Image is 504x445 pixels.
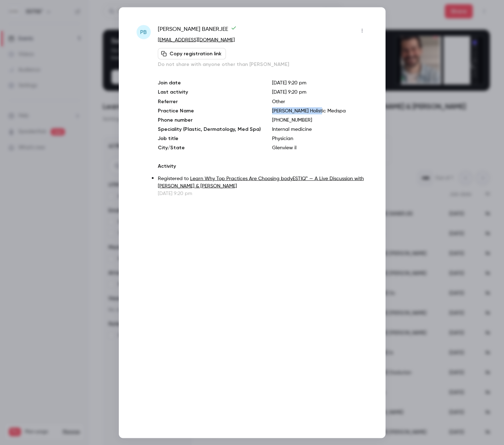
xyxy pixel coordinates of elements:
p: Other [272,98,368,105]
p: Physician [272,135,368,142]
p: Referrer [158,98,261,105]
p: Internal medicine [272,126,368,133]
p: Glenview il [272,144,368,151]
p: Practice Name [158,107,261,114]
p: Phone number [158,116,261,123]
button: Copy registration link [158,48,226,59]
p: City/State [158,144,261,151]
p: Activity [158,162,368,169]
p: [DATE] 9:20 pm [272,79,368,86]
p: [DATE] 9:20 pm [158,190,368,197]
p: Speciality (Plastic, Dermatology, Med Spa) [158,126,261,133]
p: Last activity [158,88,261,96]
a: [EMAIL_ADDRESS][DOMAIN_NAME] [158,37,235,42]
span: [DATE] 9:20 pm [272,89,306,94]
p: [PERSON_NAME] Holistic Medspa [272,107,368,114]
p: Job title [158,135,261,142]
p: Do not share with anyone other than [PERSON_NAME] [158,61,368,68]
p: Registered to [158,175,368,190]
p: Join date [158,79,261,86]
span: [PERSON_NAME] BANERJEE [158,25,237,36]
a: Learn Why Top Practices Are Choosing bodyESTIQ™ — A Live Discussion with [PERSON_NAME] & [PERSON_... [158,176,364,188]
p: [PHONE_NUMBER] [272,116,368,123]
span: PB [140,28,147,36]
